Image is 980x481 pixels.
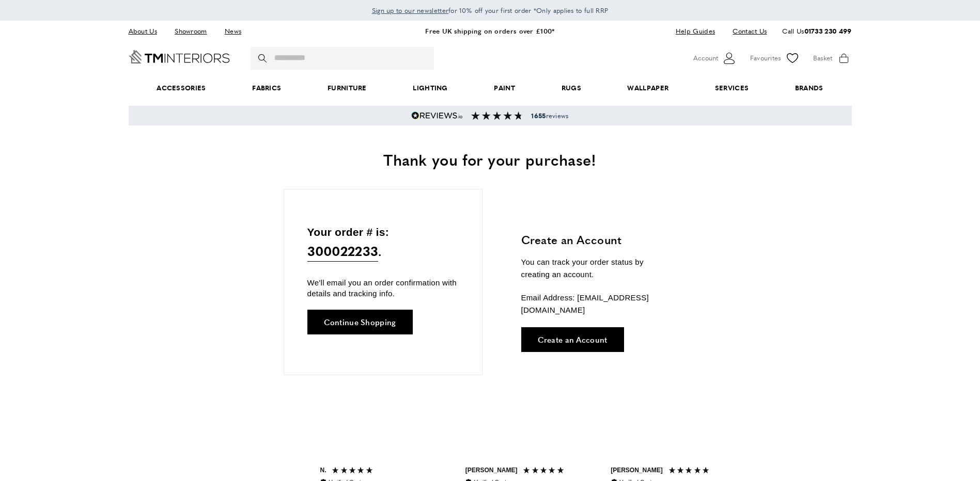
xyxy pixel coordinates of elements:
[471,72,538,104] a: Paint
[538,335,608,343] span: Create an Account
[217,24,249,38] a: News
[167,24,214,38] a: Showroom
[750,51,800,66] a: Favourites
[411,111,463,120] img: Reviews.io 5 stars
[750,53,781,63] span: Favourites
[307,277,459,299] p: We'll email you an order confirmation with details and tracking info.
[693,51,737,66] button: Customer Account
[521,327,624,352] a: Create an Account
[604,72,692,104] a: Wallpaper
[465,466,518,475] div: [PERSON_NAME]
[782,26,851,37] p: Call Us
[521,292,674,316] p: Email Address: [EMAIL_ADDRESS][DOMAIN_NAME]
[383,148,596,170] span: Thank you for your purchase!
[531,111,568,120] span: reviews
[725,24,767,38] a: Contact Us
[133,72,229,104] span: Accessories
[320,466,326,475] div: N.
[425,26,554,36] a: Free UK shipping on orders over £100*
[522,466,567,477] div: 5 Stars
[804,26,852,36] a: 01733 230 499
[538,72,604,104] a: Rugs
[129,50,230,63] a: Go to Home page
[521,232,674,248] h3: Create an Account
[307,241,379,262] span: 300022233
[611,466,663,475] div: [PERSON_NAME]
[307,223,459,262] p: Your order # is: .
[372,6,609,15] span: for 10% off your first order *Only applies to full RRP
[668,466,713,477] div: 5 Stars
[331,466,376,477] div: 5 Stars
[229,72,304,104] a: Fabrics
[531,111,546,120] strong: 1655
[324,318,396,326] span: Continue Shopping
[521,256,674,281] p: You can track your order status by creating an account.
[390,72,471,104] a: Lighting
[372,5,449,15] a: Sign up to our newsletter
[307,310,413,334] a: Continue Shopping
[471,111,523,120] img: Reviews section
[258,47,269,70] button: Search
[304,72,390,104] a: Furniture
[692,72,772,104] a: Services
[772,72,846,104] a: Brands
[693,53,718,63] span: Account
[372,6,449,15] span: Sign up to our newsletter
[668,24,723,38] a: Help Guides
[129,24,165,38] a: About Us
